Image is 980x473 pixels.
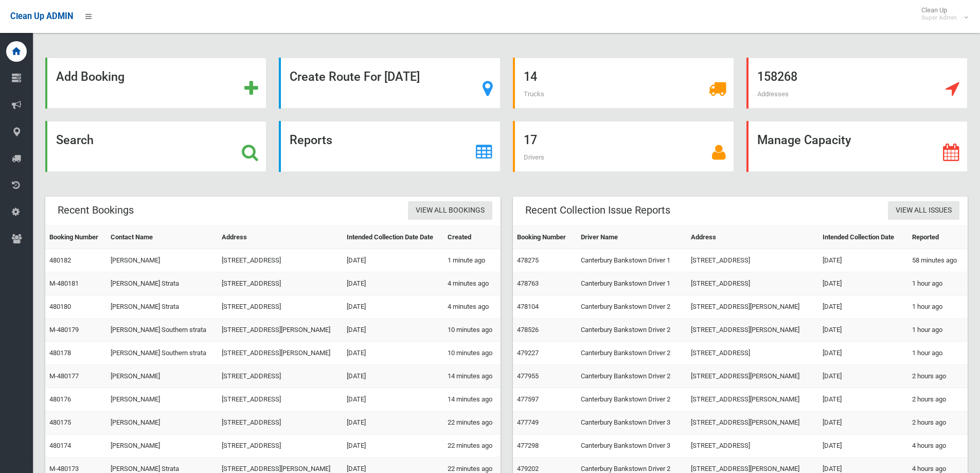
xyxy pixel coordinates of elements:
[818,365,908,388] td: [DATE]
[908,295,968,319] td: 1 hour ago
[343,411,444,434] td: [DATE]
[908,226,968,249] th: Reported
[517,279,539,287] a: 478763
[687,295,818,319] td: [STREET_ADDRESS][PERSON_NAME]
[687,249,818,272] td: [STREET_ADDRESS]
[577,249,687,272] td: Canterbury Bankstown Driver 1
[687,388,818,411] td: [STREET_ADDRESS][PERSON_NAME]
[577,226,687,249] th: Driver Name
[218,388,343,411] td: [STREET_ADDRESS]
[45,121,266,172] a: Search
[279,121,500,172] a: Reports
[818,388,908,411] td: [DATE]
[517,442,539,449] a: 477298
[687,434,818,458] td: [STREET_ADDRESS]
[513,121,734,172] a: 17 Drivers
[218,411,343,434] td: [STREET_ADDRESS]
[218,342,343,365] td: [STREET_ADDRESS][PERSON_NAME]
[443,342,500,365] td: 10 minutes ago
[908,388,968,411] td: 2 hours ago
[279,58,500,109] a: Create Route For [DATE]
[106,411,218,434] td: [PERSON_NAME]
[687,319,818,342] td: [STREET_ADDRESS][PERSON_NAME]
[106,388,218,411] td: [PERSON_NAME]
[687,226,818,249] th: Address
[343,434,444,458] td: [DATE]
[524,153,544,161] span: Drivers
[106,226,218,249] th: Contact Name
[908,411,968,434] td: 2 hours ago
[577,434,687,458] td: Canterbury Bankstown Driver 3
[908,434,968,458] td: 4 hours ago
[49,372,79,380] a: M-480177
[818,295,908,319] td: [DATE]
[524,133,537,147] strong: 17
[908,342,968,365] td: 1 hour ago
[908,365,968,388] td: 2 hours ago
[49,326,79,334] a: M-480179
[443,319,500,342] td: 10 minutes ago
[443,365,500,388] td: 14 minutes ago
[818,319,908,342] td: [DATE]
[45,226,106,249] th: Booking Number
[687,365,818,388] td: [STREET_ADDRESS][PERSON_NAME]
[343,388,444,411] td: [DATE]
[513,200,683,220] header: Recent Collection Issue Reports
[343,342,444,365] td: [DATE]
[524,69,537,84] strong: 14
[524,90,544,98] span: Trucks
[443,226,500,249] th: Created
[443,249,500,272] td: 1 minute ago
[218,319,343,342] td: [STREET_ADDRESS][PERSON_NAME]
[343,249,444,272] td: [DATE]
[517,372,539,380] a: 477955
[49,303,71,310] a: 480180
[908,272,968,295] td: 1 hour ago
[577,295,687,319] td: Canterbury Bankstown Driver 2
[577,272,687,295] td: Canterbury Bankstown Driver 1
[218,434,343,458] td: [STREET_ADDRESS]
[577,319,687,342] td: Canterbury Bankstown Driver 2
[56,69,124,84] strong: Add Booking
[687,342,818,365] td: [STREET_ADDRESS]
[49,395,71,403] a: 480176
[343,226,444,249] th: Intended Collection Date Date
[908,319,968,342] td: 1 hour ago
[687,411,818,434] td: [STREET_ADDRESS][PERSON_NAME]
[818,226,908,249] th: Intended Collection Date
[10,11,73,21] span: Clean Up ADMIN
[49,442,71,449] a: 480174
[49,418,71,426] a: 480175
[443,272,500,295] td: 4 minutes ago
[921,14,957,22] small: Super Admin
[106,319,218,342] td: [PERSON_NAME] Southern strata
[577,388,687,411] td: Canterbury Bankstown Driver 2
[818,249,908,272] td: [DATE]
[517,349,539,357] a: 479227
[343,319,444,342] td: [DATE]
[916,6,967,22] span: Clean Up
[757,133,851,147] strong: Manage Capacity
[106,249,218,272] td: [PERSON_NAME]
[290,133,332,147] strong: Reports
[49,256,71,264] a: 480182
[818,272,908,295] td: [DATE]
[517,395,539,403] a: 477597
[290,69,420,84] strong: Create Route For [DATE]
[517,303,539,310] a: 478104
[517,326,539,334] a: 478526
[106,342,218,365] td: [PERSON_NAME] Southern strata
[218,272,343,295] td: [STREET_ADDRESS]
[577,342,687,365] td: Canterbury Bankstown Driver 2
[818,342,908,365] td: [DATE]
[218,249,343,272] td: [STREET_ADDRESS]
[218,295,343,319] td: [STREET_ADDRESS]
[577,365,687,388] td: Canterbury Bankstown Driver 2
[443,434,500,458] td: 22 minutes ago
[443,388,500,411] td: 14 minutes ago
[746,121,968,172] a: Manage Capacity
[577,411,687,434] td: Canterbury Bankstown Driver 3
[343,295,444,319] td: [DATE]
[49,349,71,357] a: 480178
[45,58,266,109] a: Add Booking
